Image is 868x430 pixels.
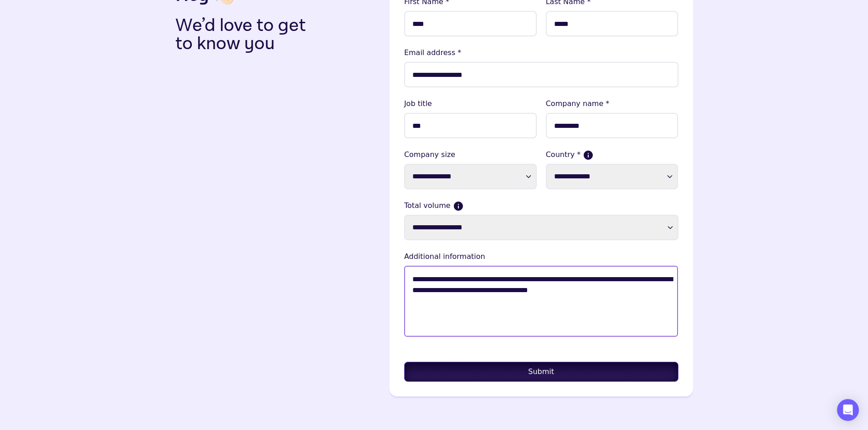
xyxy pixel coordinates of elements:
[404,98,537,109] lable: Job title
[404,149,537,160] label: Company size
[546,98,678,109] lable: Company name *
[837,399,859,421] div: Open Intercom Messenger
[404,200,678,211] label: Total volume
[404,47,678,58] lable: Email address *
[454,202,462,210] button: Current monthly volume your business makes in USD
[404,251,678,262] lable: Additional information
[404,362,678,382] button: Submit
[175,16,320,53] p: We’d love to get to know you
[584,151,592,159] button: If more than one country, please select where the majority of your sales come from.
[546,149,678,160] label: Country *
